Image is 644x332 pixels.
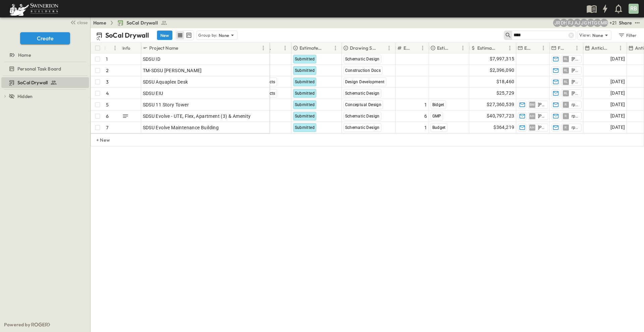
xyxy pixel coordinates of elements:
[609,44,616,52] button: Sort
[295,102,315,107] span: Submitted
[567,19,575,27] div: Francisco J. Sanchez (frsanchez@swinerton.com)
[610,78,625,86] span: [DATE]
[572,102,579,107] span: rplentywou
[345,102,382,107] span: Conceptual Design
[432,125,446,130] span: Budget
[530,116,535,116] span: AH
[143,56,161,62] span: SDSU ID
[498,44,506,52] button: Sort
[419,44,427,52] button: Menu
[616,44,625,52] button: Menu
[143,79,188,85] span: SDSU Aquaplex Desk
[493,124,514,131] span: $364,219
[506,44,514,52] button: Menu
[107,44,114,52] button: Sort
[532,44,539,52] button: Sort
[219,32,229,39] p: None
[117,19,167,26] a: SoCal Drywall
[592,32,603,39] p: None
[538,125,545,130] span: [PERSON_NAME]
[105,31,149,40] p: SoCal Drywall
[633,19,641,27] button: test
[259,44,267,52] button: Menu
[20,32,70,44] button: Create
[628,3,639,14] button: RB
[274,44,281,52] button: Sort
[143,67,202,74] span: TM-SDSU [PERSON_NAME]
[106,90,109,97] p: 4
[67,17,89,27] button: close
[93,19,171,26] nav: breadcrumbs
[553,19,561,27] div: Joshua Russell (joshua.russell@swinerton.com)
[580,19,588,27] div: Jorge Garcia (jorgarcia@swinerton.com)
[17,93,33,100] span: Hidden
[618,32,637,39] div: Filter
[566,44,573,52] button: Sort
[1,50,88,60] a: Home
[143,101,189,108] span: SDSU 11 Story Tower
[565,116,567,116] span: R
[593,19,601,27] div: Gerrad Gerber (gerrad.gerber@swinerton.com)
[560,19,568,27] div: Daryll Hayward (daryll.hayward@swinerton.com)
[157,31,172,40] button: New
[432,114,441,118] span: GMP
[609,19,616,26] p: + 21
[295,125,315,130] span: Submitted
[496,89,515,97] span: $25,729
[8,2,60,16] img: 6c363589ada0b36f064d841b69d3a419a338230e66bb0a533688fa5cc3e9e735.png
[629,4,639,14] div: RB
[487,112,514,120] span: $40,797,723
[149,45,178,51] p: Project Name
[300,45,323,51] p: Estimate Status
[565,104,567,105] span: R
[281,44,289,52] button: Menu
[459,44,467,52] button: Menu
[424,124,427,131] span: 1
[179,44,187,52] button: Sort
[104,43,121,53] div: #
[175,30,194,40] div: table view
[96,137,100,143] p: + New
[17,79,48,86] span: SoCal Drywall
[404,45,410,51] p: Estimate Round
[345,114,380,118] span: Schematic Design
[490,66,515,74] span: $2,396,090
[106,56,108,62] p: 1
[477,45,497,51] p: Estimate Amount
[106,79,109,85] p: 3
[558,45,564,51] p: Final Reviewer
[1,63,89,74] div: Personal Task Boardtest
[93,19,106,26] a: Home
[530,104,535,105] span: BM
[122,39,130,57] div: Info
[424,113,427,120] span: 6
[496,78,515,86] span: $18,460
[345,125,380,130] span: Schematic Design
[487,101,514,108] span: $27,360,539
[350,45,376,51] p: Drawing Status
[295,91,315,96] span: Submitted
[564,59,568,59] span: RL
[106,124,108,131] p: 7
[615,31,639,40] button: Filter
[77,19,88,26] span: close
[538,113,545,119] span: [PERSON_NAME]
[295,114,315,118] span: Submitted
[490,55,515,63] span: $7,997,315
[610,55,625,63] span: [DATE]
[432,102,444,107] span: Bidget
[411,44,419,52] button: Sort
[1,77,89,88] div: SoCal Drywalltest
[324,44,331,52] button: Sort
[345,68,381,73] span: Construction Docs
[295,80,315,84] span: Submitted
[579,32,591,39] p: View:
[385,44,393,52] button: Menu
[295,57,315,61] span: Submitted
[176,31,184,39] button: row view
[539,44,547,52] button: Menu
[345,80,385,84] span: Design Development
